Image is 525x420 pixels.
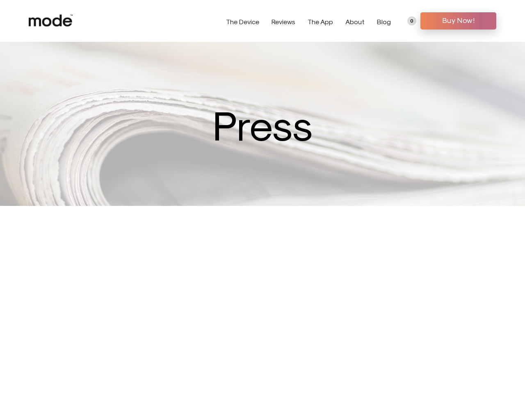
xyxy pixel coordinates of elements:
[427,14,490,26] span: Buy Now!
[407,16,416,25] a: 0
[377,18,391,25] a: Blog
[131,239,394,386] iframe: Embedded Vimeo Video
[226,18,259,25] a: The Device
[272,18,295,25] a: Reviews
[420,12,496,30] a: Buy Now!
[345,18,365,25] a: About
[308,18,333,25] a: The App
